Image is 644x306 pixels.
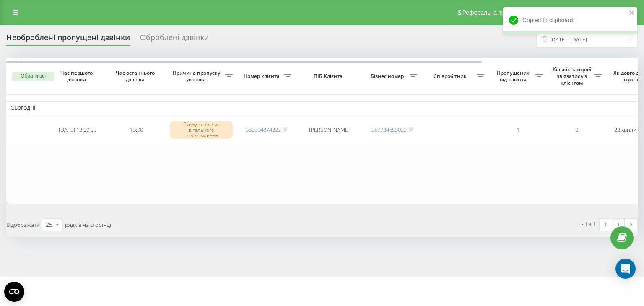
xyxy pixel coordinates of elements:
[615,259,636,279] div: Open Intercom Messenger
[246,126,281,133] a: 380994874222
[6,33,130,46] div: Необроблені пропущені дзвінки
[371,126,407,133] a: 380734653022
[140,33,209,46] div: Оброблені дзвінки
[114,70,159,83] span: Час останнього дзвінка
[170,121,233,139] div: Скинуто під час вітального повідомлення
[55,70,100,83] span: Час першого дзвінка
[551,66,594,86] span: Кількість спроб зв'язатись з клієнтом
[48,116,107,144] td: [DATE] 13:00:05
[547,116,606,144] td: 0
[46,220,52,229] div: 25
[503,7,637,34] div: Copied to clipboard!
[303,73,356,80] span: ПІБ Клієнта
[488,116,547,144] td: 1
[4,282,24,302] button: Open CMP widget
[462,9,524,16] span: Реферальна програма
[296,116,363,144] td: [PERSON_NAME]
[241,73,284,80] span: Номер клієнта
[577,220,595,228] div: 1 - 1 з 1
[65,221,111,228] span: рядків на сторінці
[12,72,54,81] button: Обрати всі
[107,116,166,144] td: 13:00
[170,70,225,83] span: Причина пропуску дзвінка
[629,9,635,17] button: close
[612,219,625,231] a: 1
[367,73,410,80] span: Бізнес номер
[6,221,40,228] span: Відображати
[426,73,477,80] span: Співробітник
[493,70,535,83] span: Пропущених від клієнта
